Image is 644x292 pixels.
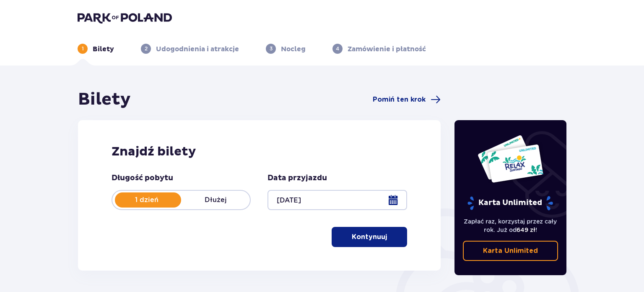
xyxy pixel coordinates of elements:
p: Nocleg [281,45,306,54]
p: Data przyjazdu [267,173,327,183]
h1: Bilety [78,89,131,110]
h2: Znajdź bilety [112,144,407,160]
p: 2 [145,45,148,53]
p: Zamówienie i płatność [348,45,426,54]
p: 3 [270,45,273,53]
a: Pomiń ten krok [373,95,441,105]
button: Kontynuuj [332,227,407,247]
p: Dłużej [181,195,250,205]
p: Udogodnienia i atrakcje [156,45,239,54]
p: Bilety [93,45,114,54]
p: Długość pobytu [112,173,173,183]
span: Pomiń ten krok [373,95,426,104]
p: 1 [82,45,84,53]
span: 649 zł [517,226,535,233]
p: Zapłać raz, korzystaj przez cały rok. Już od ! [463,217,558,234]
p: Karta Unlimited [467,196,554,210]
a: Karta Unlimited [463,241,558,261]
p: 1 dzień [112,195,181,205]
p: 4 [336,45,339,53]
p: Karta Unlimited [483,246,538,255]
img: Park of Poland logo [78,12,172,24]
p: Kontynuuj [352,232,387,242]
